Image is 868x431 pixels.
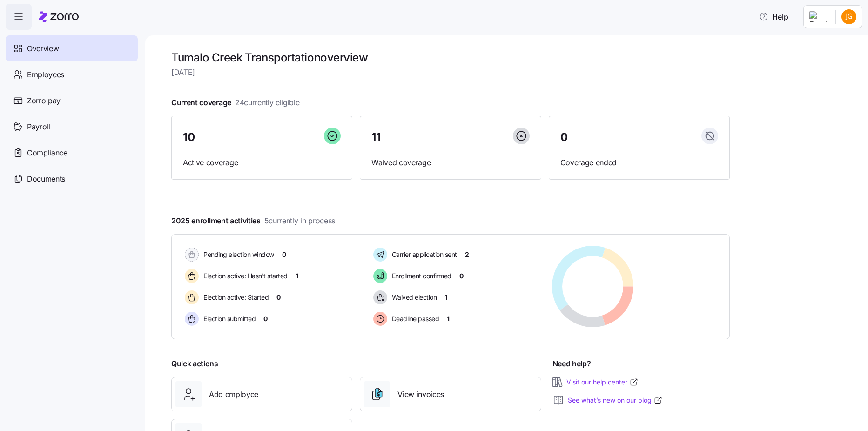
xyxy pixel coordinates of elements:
[276,293,281,302] span: 0
[171,97,300,108] span: Current coverage
[183,157,341,168] span: Active coverage
[201,271,288,281] span: Election active: Hasn't started
[568,396,663,405] a: See what’s new on our blog
[809,11,828,22] img: Employer logo
[6,88,138,114] a: Zorro pay
[27,173,65,185] span: Documents
[201,293,269,302] span: Election active: Started
[444,293,447,302] span: 1
[201,314,256,323] span: Election submitted
[6,35,138,61] a: Overview
[183,132,195,143] span: 10
[560,132,568,143] span: 0
[27,121,50,133] span: Payroll
[235,97,300,108] span: 24 currently eligible
[282,250,286,259] span: 0
[389,314,439,323] span: Deadline passed
[759,11,788,22] span: Help
[6,166,138,192] a: Documents
[201,250,274,259] span: Pending election window
[389,271,451,281] span: Enrollment confirmed
[171,50,730,65] h1: Tumalo Creek Transportation overview
[389,293,437,302] span: Waived election
[171,358,218,370] span: Quick actions
[560,157,718,168] span: Coverage ended
[27,147,67,159] span: Compliance
[171,67,730,78] span: [DATE]
[389,250,457,259] span: Carrier application sent
[552,358,591,370] span: Need help?
[6,61,138,88] a: Employees
[371,132,380,143] span: 11
[459,271,464,281] span: 0
[566,377,639,387] a: Visit our help center
[371,157,529,168] span: Waived coverage
[27,43,59,54] span: Overview
[209,389,258,400] span: Add employee
[6,114,138,140] a: Payroll
[171,215,335,227] span: 2025 enrollment activities
[264,215,335,227] span: 5 currently in process
[263,314,268,323] span: 0
[447,314,450,323] span: 1
[841,9,856,24] img: be28eee7940ff7541a673135d606113e
[27,95,61,107] span: Zorro pay
[397,389,444,400] span: View invoices
[6,140,138,166] a: Compliance
[27,69,64,81] span: Employees
[752,7,796,26] button: Help
[465,250,469,259] span: 2
[296,271,298,281] span: 1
